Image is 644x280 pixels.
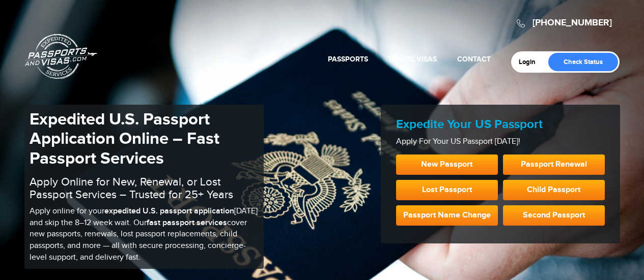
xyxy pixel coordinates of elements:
a: Passport Renewal [503,154,605,175]
a: Child Passport [503,180,605,200]
a: Lost Passport [396,180,498,200]
p: Apply online for your [DATE] and skip the 8–12 week wait. Our cover new passports, renewals, lost... [30,206,259,264]
a: Login [519,58,543,66]
a: Second Passport [503,205,605,226]
a: [PHONE_NUMBER] [533,17,612,28]
b: fast passport services [147,218,227,228]
a: New Passport [396,154,498,175]
a: Passport Name Change [396,205,498,226]
a: Passports [328,55,368,64]
a: Travel Visas [388,55,437,64]
a: Contact [457,55,491,64]
b: expedited U.S. passport application [104,206,234,216]
a: Check Status [548,53,618,71]
a: Passports & [DOMAIN_NAME] [25,34,97,79]
h2: Expedite Your US Passport [396,117,605,132]
h1: Expedited U.S. Passport Application Online – Fast Passport Services [30,110,259,168]
p: Apply For Your US Passport [DATE]! [396,136,605,148]
h2: Apply Online for New, Renewal, or Lost Passport Services – Trusted for 25+ Years [30,176,259,200]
